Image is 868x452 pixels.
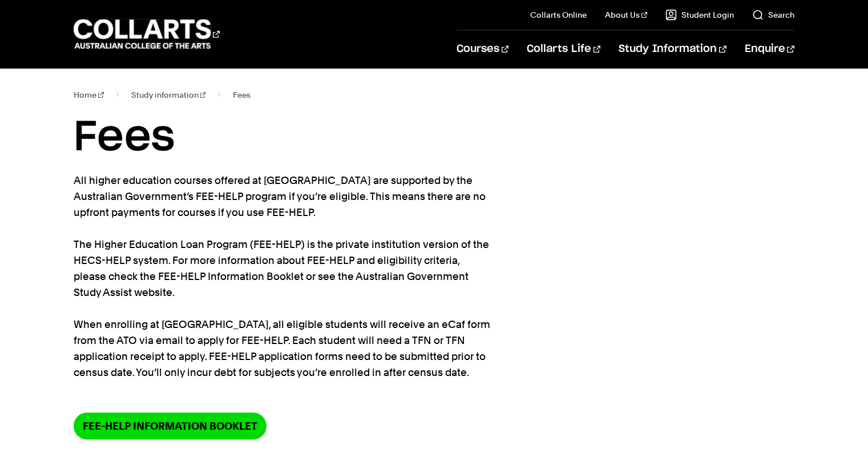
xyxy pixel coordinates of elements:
a: About Us [605,9,647,21]
a: Search [752,9,794,21]
a: Collarts Life [527,30,600,68]
a: Study Information [619,30,726,68]
a: Collarts Online [530,9,587,21]
a: Study information [131,87,206,103]
div: Go to homepage [74,18,220,50]
a: Enquire [745,30,794,68]
a: FEE-HELP information booklet [74,413,267,439]
h1: Fees [74,112,794,163]
a: Home [74,87,104,103]
a: Courses [457,30,508,68]
a: Student Login [665,9,734,21]
span: Fees [233,87,251,103]
p: All higher education courses offered at [GEOGRAPHIC_DATA] are supported by the Australian Governm... [74,173,490,381]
